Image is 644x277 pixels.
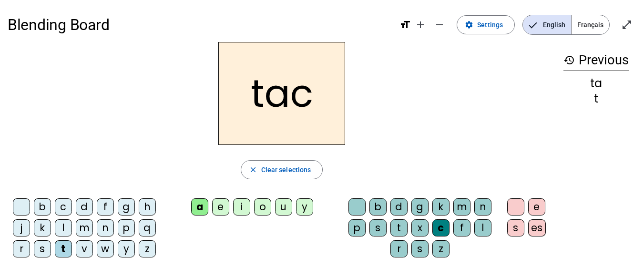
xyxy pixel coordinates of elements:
div: t [390,219,408,236]
span: English [523,15,571,34]
button: Decrease font size [430,15,449,34]
div: k [34,219,51,236]
h2: tac [218,42,345,145]
div: e [212,198,229,215]
div: c [432,219,450,236]
div: q [139,219,156,236]
div: z [139,240,156,257]
div: a [191,198,208,215]
div: g [411,198,429,215]
div: p [118,219,135,236]
div: m [76,219,93,236]
mat-button-toggle-group: Language selection [522,15,610,35]
mat-icon: history [563,54,575,66]
div: y [118,240,135,257]
mat-icon: close [249,165,257,174]
div: l [55,219,72,236]
button: Settings [457,15,515,34]
div: b [34,198,51,215]
div: w [97,240,114,257]
mat-icon: add [415,19,426,31]
div: s [507,219,524,236]
mat-icon: format_size [399,19,411,31]
div: es [528,219,546,236]
div: b [369,198,387,215]
div: i [233,198,250,215]
span: Clear selections [261,164,311,175]
div: n [97,219,114,236]
div: m [453,198,470,215]
div: o [254,198,271,215]
button: Enter full screen [617,15,636,34]
div: c [55,198,72,215]
div: n [474,198,491,215]
mat-icon: remove [434,19,445,31]
div: l [474,219,491,236]
div: h [139,198,156,215]
div: y [296,198,313,215]
div: x [411,219,429,236]
div: j [13,219,30,236]
div: ta [563,78,629,89]
div: f [97,198,114,215]
mat-icon: open_in_full [621,19,633,31]
h3: Previous [563,50,629,71]
div: d [76,198,93,215]
div: t [563,93,629,104]
div: s [411,240,429,257]
h1: Blending Board [8,10,392,40]
mat-icon: settings [465,21,473,29]
div: t [55,240,72,257]
div: u [275,198,292,215]
div: f [453,219,470,236]
div: k [432,198,450,215]
div: r [390,240,408,257]
div: d [390,198,408,215]
span: Settings [477,19,503,31]
div: v [76,240,93,257]
div: s [369,219,387,236]
span: Français [572,15,609,34]
div: g [118,198,135,215]
div: p [348,219,366,236]
button: Clear selections [241,160,323,179]
div: s [34,240,51,257]
div: z [432,240,450,257]
div: e [528,198,545,215]
button: Increase font size [411,15,430,34]
div: r [13,240,30,257]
